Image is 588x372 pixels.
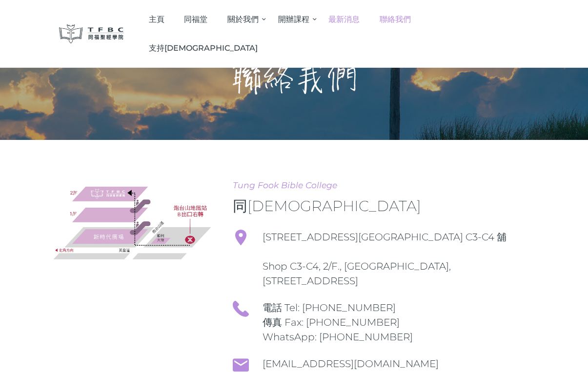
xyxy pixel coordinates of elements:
[59,24,124,43] img: 同福聖經學院 TFBC
[184,15,207,24] span: 同福堂
[263,358,439,370] a: [EMAIL_ADDRESS][DOMAIN_NAME]
[263,330,525,344] span: WhatsApp: [PHONE_NUMBER]
[233,197,421,215] span: 同[DEMOGRAPHIC_DATA]
[268,5,319,34] a: 開辦課程
[174,5,218,34] a: 同福堂
[263,230,525,244] span: [STREET_ADDRESS][GEOGRAPHIC_DATA] C3-C4 舖
[328,15,360,24] span: 最新消息
[319,5,370,34] a: 最新消息
[278,15,309,24] span: 開辦課程
[139,5,174,34] a: 主頁
[218,5,268,34] a: 關於我們
[369,5,421,34] a: 聯絡我們
[263,302,396,313] a: 電話 Tel: [PHONE_NUMBER]
[149,15,164,24] span: 主頁
[233,179,525,192] span: Tung Fook Bible College
[149,43,258,53] span: 支持[DEMOGRAPHIC_DATA]
[139,34,267,62] a: 支持[DEMOGRAPHIC_DATA]
[380,15,411,24] span: 聯絡我們
[263,244,525,288] span: Shop C3-C4, 2/F., [GEOGRAPHIC_DATA], [STREET_ADDRESS]
[227,15,259,24] span: 關於我們
[263,315,525,330] span: 傳真 Fax: [PHONE_NUMBER]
